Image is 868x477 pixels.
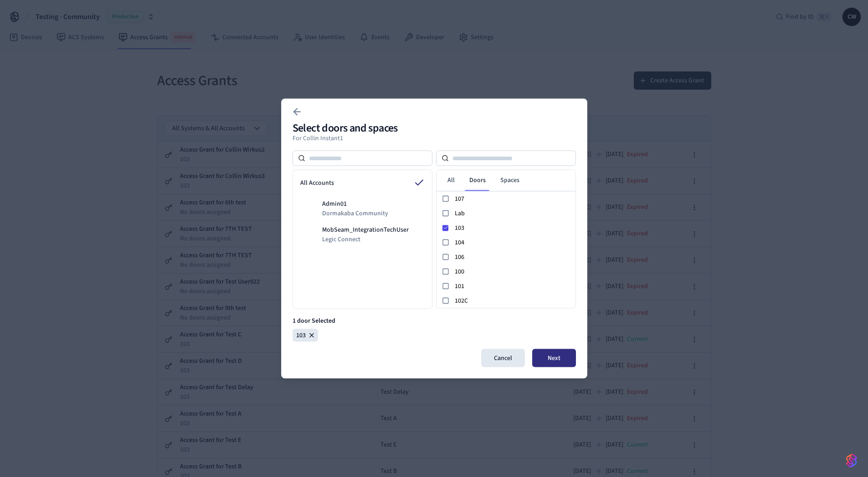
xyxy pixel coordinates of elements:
span: 106 [455,252,572,262]
span: Admin01 [322,199,388,209]
span: 107 [455,194,572,203]
div: 107 [437,192,575,206]
a: Doors [462,172,493,188]
button: Next [532,349,576,367]
span: Legic Connect [322,235,409,244]
div: 101 [437,279,575,294]
span: All Accounts [300,178,334,188]
span: 102C [455,296,572,305]
span: 100 [455,267,572,276]
span: MobSeam_IntegrationTechUser [322,225,409,235]
span: 103 [455,223,572,233]
div: Lab [437,206,575,221]
span: Dormakaba Community [322,209,388,218]
a: Spaces [493,172,527,188]
div: 103 [293,329,318,342]
p: 1 door Selected [293,316,576,325]
span: 104 [455,238,572,247]
span: 101 [455,281,572,291]
div: 104 [437,235,575,250]
p: For Collin Instant1 [293,134,398,143]
span: Lab [455,208,572,218]
button: Cancel [481,349,525,367]
div: 102C [437,294,575,308]
h2: Select doors and spaces [293,123,398,134]
div: Admin01Dormakaba Community [293,196,432,222]
a: All [440,172,462,188]
div: 106 [437,250,575,264]
div: 103 [437,221,575,235]
img: SeamLogoGradient.69752ec5.svg [846,453,857,468]
div: MobSeam_IntegrationTechUserLegic Connect [293,222,432,248]
div: 100 [437,264,575,279]
div: All Accounts [293,170,432,196]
